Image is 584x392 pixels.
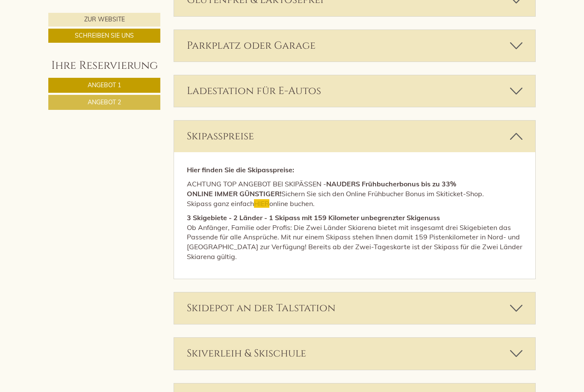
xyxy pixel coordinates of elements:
div: Ihre Reservierung [48,58,160,74]
strong: Hier finden Sie die Skipasspreise: [187,165,294,174]
span: Angebot 1 [88,81,121,89]
p: Ob Anfänger, Familie oder Profis: Die Zwei Länder Skiarena bietet mit insgesamt drei Skigebieten ... [187,213,523,262]
p: ACHTUNG TOP ANGEBOT BEI SKIPÄSSEN - Sichern Sie sich den Online Frühbucher Bonus im Skiticket-Sho... [187,179,523,209]
div: Parkplatz oder Garage [174,30,536,62]
div: Skidepot an der Talstation [174,292,536,324]
span: Angebot 2 [88,98,121,106]
a: Schreiben Sie uns [48,29,160,43]
strong: NAUDERS Frühbucherbonus bis zu 33% [326,180,456,188]
a: HIER [254,199,269,208]
div: Skipasspreise [174,121,536,152]
div: Skiverleih & Skischule [174,338,536,369]
a: Zur Website [48,13,160,27]
strong: ONLINE IMMER GÜNSTIGER! [187,189,281,198]
strong: 3 Skigebiete - 2 Länder - 1 Skipass mit 159 Kilometer unbegrenzter Skigenuss [187,213,440,222]
div: Ladestation für E-Autos [174,75,536,107]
